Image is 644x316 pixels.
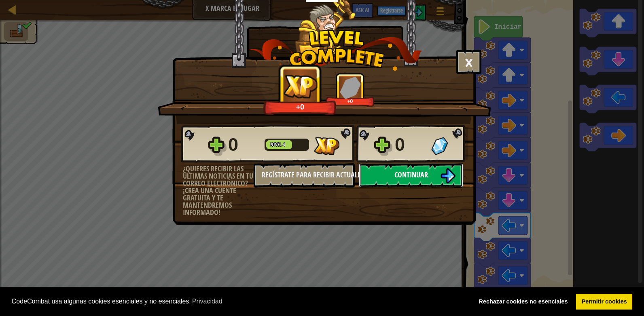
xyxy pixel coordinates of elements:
img: XP Conseguida [282,74,318,99]
div: +0 [327,98,373,104]
button: Continuar [359,163,463,187]
button: Regístrate para recibir actualizaciones. [254,163,355,187]
span: 4 [283,141,285,148]
img: level_complete.png [249,30,422,71]
img: Gemas Conseguidas [340,76,361,99]
a: allow cookies [576,294,632,310]
div: 0 [395,132,426,158]
a: deny cookies [473,294,573,310]
span: Nivel [270,141,283,148]
span: CodeCombat usa algunas cookies esenciales y no esenciales. [12,295,467,308]
span: Continuar [394,170,428,180]
div: +0 [266,102,335,112]
div: 0 [228,132,260,158]
a: learn more about cookies [191,295,224,308]
img: XP Conseguida [314,137,339,155]
img: Continuar [440,168,455,183]
div: ¿Quieres recibir las últimas noticias en tu correo electrónico? ¡Crea una cuente gratuita y te ma... [183,165,254,216]
button: × [456,50,481,74]
img: Gemas Conseguidas [431,137,448,155]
